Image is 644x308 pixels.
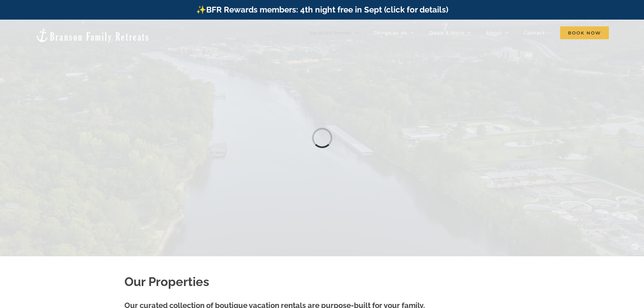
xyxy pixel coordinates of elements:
a: Vacation homes [309,26,358,40]
span: About [486,30,502,35]
span: Things to do [374,30,407,35]
a: Book Now [560,26,609,40]
nav: Main Menu [309,26,609,40]
strong: Our Properties [124,275,209,289]
span: Contact [524,30,545,35]
a: Things to do [374,26,414,40]
span: Deals & More [429,30,464,35]
span: Vacation homes [309,30,352,35]
img: Branson Family Retreats Logo [35,28,150,43]
a: Contact [524,26,545,40]
a: About [486,26,508,40]
a: ✨BFR Rewards members: 4th night free in Sept (click for details) [196,5,448,15]
a: Deals & More [429,26,471,40]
